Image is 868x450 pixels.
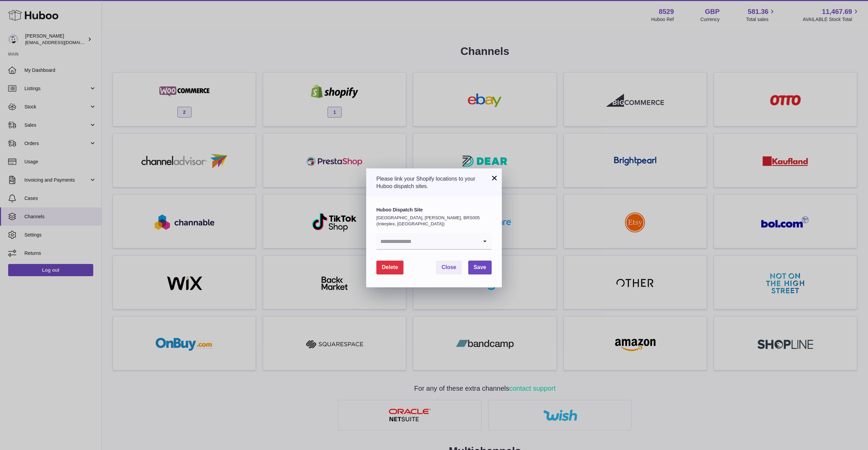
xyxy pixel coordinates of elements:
[376,207,492,213] label: Huboo Dispatch Site
[382,264,398,270] span: Delete
[436,261,462,274] button: Close
[376,233,478,249] input: Search for option
[376,233,492,250] div: Search for option
[376,175,492,190] p: Please link your Shopify locations to your Huboo dispatch sites.
[468,261,492,274] button: Save
[474,264,486,270] span: Save
[376,261,403,274] button: Delete
[376,215,492,227] p: [GEOGRAPHIC_DATA], [PERSON_NAME], BRS005 (Interplex, [GEOGRAPHIC_DATA])
[441,264,456,270] span: Close
[490,174,498,182] button: ×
